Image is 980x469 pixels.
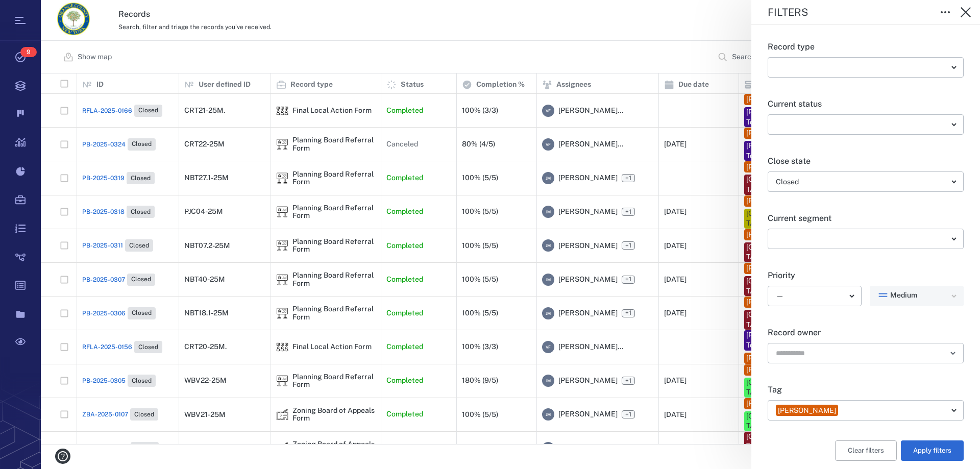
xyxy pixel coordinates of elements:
button: Open [946,346,960,360]
button: Close [955,2,976,22]
div: — [776,290,845,302]
button: Apply filters [901,440,964,461]
p: Tag [768,384,964,396]
div: [PERSON_NAME] [778,406,836,416]
p: Current status [768,98,964,110]
div: Filters [768,7,927,17]
p: Close state [768,155,964,167]
p: Record owner [768,327,964,339]
button: Toggle to Edit Boxes [935,2,955,22]
div: Closed [776,176,947,188]
span: Medium [890,290,917,301]
p: Record type [768,41,964,53]
p: Current segment [768,212,964,225]
button: Clear filters [835,440,897,461]
span: Help [23,7,44,16]
p: Priority [768,269,964,282]
span: 9 [20,47,37,57]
